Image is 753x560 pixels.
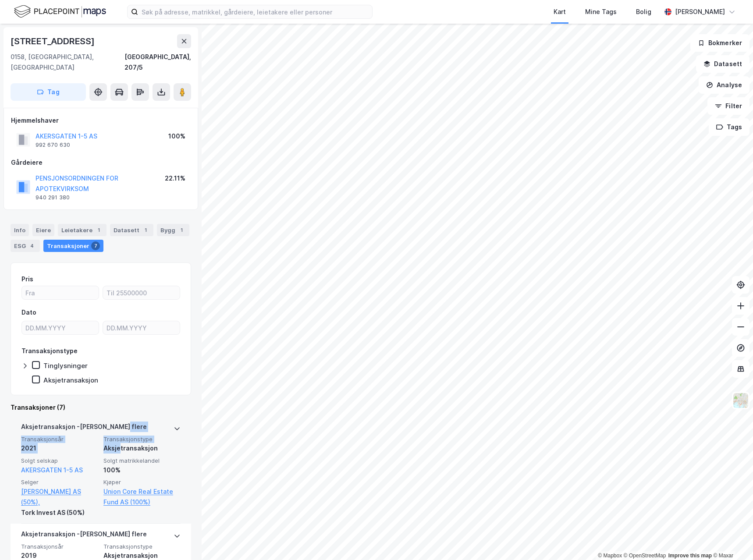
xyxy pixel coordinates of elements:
[110,224,153,236] div: Datasett
[11,224,29,236] div: Info
[709,118,749,136] button: Tags
[668,553,712,559] a: Improve this map
[675,7,725,17] div: [PERSON_NAME]
[585,7,617,17] div: Mine Tags
[103,465,181,475] div: 100%
[168,131,185,142] div: 100%
[709,518,753,560] div: Kontrollprogram for chat
[636,7,651,17] div: Bolig
[11,240,40,252] div: ESG
[11,157,191,168] div: Gårdeiere
[103,443,181,454] div: Aksjetransaksjon
[709,518,753,560] iframe: Chat Widget
[21,443,98,454] div: 2021
[21,274,33,284] div: Pris
[177,226,186,234] div: 1
[21,436,98,443] span: Transaksjonsår
[21,529,147,543] div: Aksjetransaksjon - [PERSON_NAME] flere
[21,486,98,507] a: [PERSON_NAME] AS (50%),
[21,507,98,518] div: Tork Invest AS (50%)
[11,83,86,101] button: Tag
[21,478,98,486] span: Selger
[32,224,54,236] div: Eiere
[138,5,372,18] input: Søk på adresse, matrikkel, gårdeiere, leietakere eller personer
[14,4,106,19] img: logo.f888ab2527a4732fd821a326f86c7f29.svg
[554,7,566,17] div: Kart
[94,226,103,234] div: 1
[11,34,96,48] div: [STREET_ADDRESS]
[22,321,99,334] input: DD.MM.YYYY
[157,224,189,236] div: Bygg
[103,478,181,486] span: Kjøper
[124,52,191,73] div: [GEOGRAPHIC_DATA], 207/5
[11,52,124,73] div: 0158, [GEOGRAPHIC_DATA], [GEOGRAPHIC_DATA]
[690,34,749,52] button: Bokmerker
[707,97,749,115] button: Filter
[21,457,98,464] span: Solgt selskap
[696,55,749,73] button: Datasett
[36,194,70,201] div: 940 291 380
[21,466,83,474] a: AKERSGATEN 1-5 AS
[22,286,99,299] input: Fra
[36,142,70,149] div: 992 670 630
[624,553,666,559] a: OpenStreetMap
[21,346,78,356] div: Transaksjonstype
[103,436,181,443] span: Transaksjonstype
[11,115,191,126] div: Hjemmelshaver
[28,241,36,250] div: 4
[699,76,749,94] button: Analyse
[21,422,147,436] div: Aksjetransaksjon - [PERSON_NAME] flere
[21,307,36,318] div: Dato
[21,543,98,550] span: Transaksjonsår
[11,402,191,413] div: Transaksjoner (7)
[103,321,180,334] input: DD.MM.YYYY
[43,240,103,252] div: Transaksjoner
[103,457,181,464] span: Solgt matrikkelandel
[732,392,749,409] img: Z
[141,226,150,234] div: 1
[58,224,107,236] div: Leietakere
[165,173,185,184] div: 22.11%
[103,286,180,299] input: Til 25500000
[91,241,100,250] div: 7
[43,376,98,384] div: Aksjetransaksjon
[103,486,181,507] a: Union Core Real Estate Fund AS (100%)
[598,553,622,559] a: Mapbox
[103,543,181,550] span: Transaksjonstype
[43,362,88,370] div: Tinglysninger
